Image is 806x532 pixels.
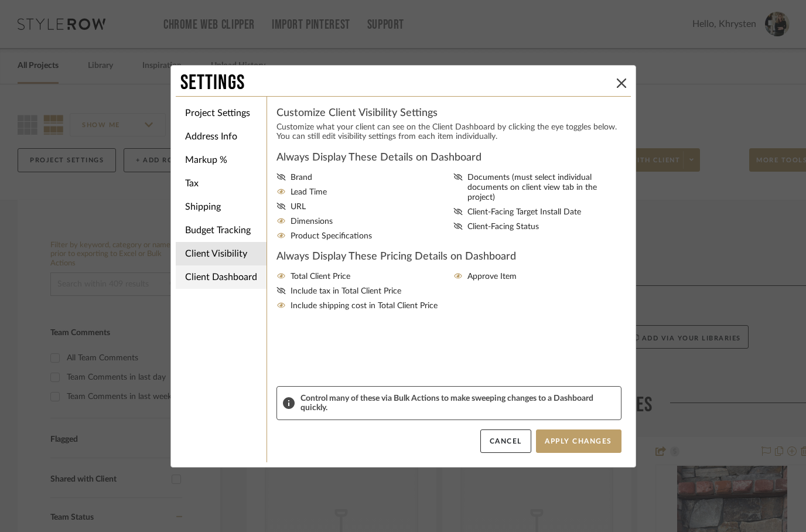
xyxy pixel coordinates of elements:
li: Markup % [176,148,267,172]
li: Client Visibility [176,242,267,265]
span: Control many of these via Bulk Actions to make sweeping changes to a Dashboard quickly. [300,394,615,412]
li: Client Dashboard [176,265,267,289]
p: Customize what your client can see on the Client Dashboard by clicking the eye toggles below. You... [276,122,621,141]
span: Total Client Price [291,272,350,282]
h4: Always Display These Pricing Details on Dashboard [276,250,621,264]
button: Apply Changes [536,429,621,453]
li: Project Settings [176,101,267,125]
li: Budget Tracking [176,219,267,242]
h4: Always Display These Details on Dashboard [276,151,621,165]
div: Settings [180,70,612,96]
li: Tax [176,172,267,195]
span: Brand [291,173,312,183]
button: Cancel [480,429,531,453]
span: Client-Facing Status [467,222,539,232]
li: Address Info [176,125,267,148]
span: Client-Facing Target Install Date [467,207,581,217]
span: URL [291,202,306,212]
span: Documents (must select individual documents on client view tab in the project) [467,173,626,203]
span: Product Specifications [291,231,372,241]
span: Approve Item [467,272,517,282]
span: Lead Time [291,187,327,197]
h4: Customize Client Visibility Settings [276,106,621,120]
li: Shipping [176,195,267,219]
span: Dimensions [291,217,333,227]
span: Include tax in Total Client Price [291,287,401,296]
span: Include shipping cost in Total Client Price [291,301,438,311]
